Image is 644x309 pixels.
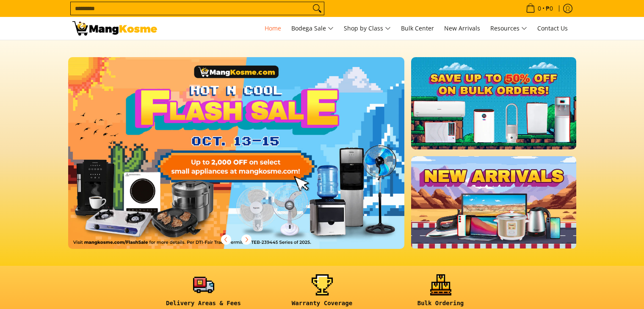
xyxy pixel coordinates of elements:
[536,6,542,11] span: 0
[444,24,480,32] span: New Arrivals
[237,230,256,249] button: Next
[265,24,281,32] span: Home
[486,17,531,40] a: Resources
[344,23,391,34] span: Shop by Class
[310,2,324,15] button: Search
[523,4,556,13] span: •
[440,17,484,40] a: New Arrivals
[72,21,157,36] img: Mang Kosme: Your Home Appliances Warehouse Sale Partner!
[166,17,572,40] nav: Main Menu
[533,17,572,40] a: Contact Us
[287,17,338,40] a: Bodega Sale
[401,24,434,32] span: Bulk Center
[490,23,527,34] span: Resources
[340,17,395,40] a: Shop by Class
[537,24,568,32] span: Contact Us
[217,230,235,249] button: Previous
[544,6,554,11] span: ₱0
[260,17,285,40] a: Home
[291,23,334,34] span: Bodega Sale
[68,57,432,262] a: More
[397,17,438,40] a: Bulk Center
